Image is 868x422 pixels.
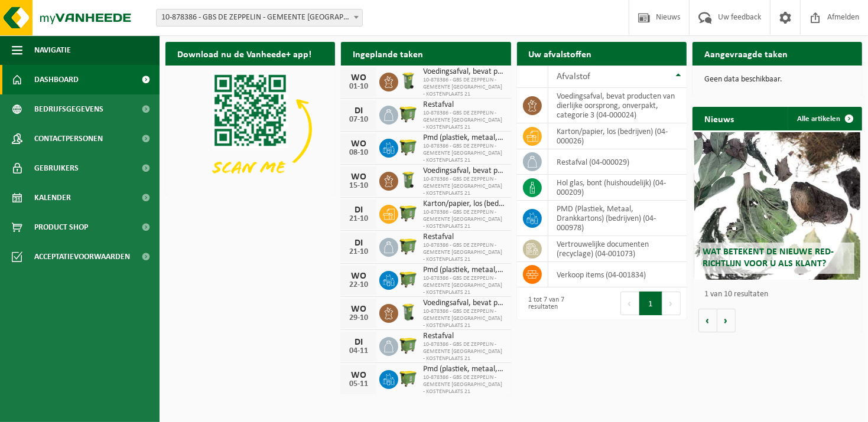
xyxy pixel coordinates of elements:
div: WO [347,305,370,314]
span: Pmd (plastiek, metaal, drankkartons) (bedrijven) [423,266,505,275]
span: 10-878386 - GBS DE ZEPPELIN - GEMEENTE [GEOGRAPHIC_DATA] - KOSTENPLAATS 21 [423,374,505,395]
span: Pmd (plastiek, metaal, drankkartons) (bedrijven) [423,365,505,374]
div: 21-10 [347,248,370,256]
td: PMD (Plastiek, Metaal, Drankkartons) (bedrijven) (04-000978) [548,201,687,236]
div: WO [347,139,370,149]
p: Geen data beschikbaar. [704,76,850,84]
td: restafval (04-000029) [548,149,687,175]
img: WB-0140-HPE-GN-50 [398,302,418,322]
span: Contactpersonen [34,124,103,153]
div: 1 tot 7 van 7 resultaten [523,290,596,316]
span: Restafval [423,233,505,242]
div: DI [347,238,370,248]
h2: Nieuws [693,107,746,130]
button: Vorige [698,309,717,332]
span: 10-878386 - GBS DE ZEPPELIN - GEMEENTE [GEOGRAPHIC_DATA] - KOSTENPLAATS 21 [423,308,505,329]
img: WB-1100-HPE-GN-50 [398,137,418,157]
a: Wat betekent de nieuwe RED-richtlijn voor u als klant? [694,132,861,280]
button: Volgende [717,309,736,332]
span: Afvalstof [557,72,591,81]
span: 10-878386 - GBS DE ZEPPELIN - GEMEENTE BEVEREN - KOSTENPLAATS 21 - HAASDONK [157,9,362,26]
td: karton/papier, los (bedrijven) (04-000026) [548,123,687,149]
span: Product Shop [34,212,88,242]
div: 01-10 [347,83,370,91]
span: 10-878386 - GBS DE ZEPPELIN - GEMEENTE [GEOGRAPHIC_DATA] - KOSTENPLAATS 21 [423,209,505,230]
span: 10-878386 - GBS DE ZEPPELIN - GEMEENTE [GEOGRAPHIC_DATA] - KOSTENPLAATS 21 [423,341,505,362]
span: 10-878386 - GBS DE ZEPPELIN - GEMEENTE [GEOGRAPHIC_DATA] - KOSTENPLAATS 21 [423,110,505,131]
button: 1 [639,292,662,315]
div: WO [347,371,370,380]
span: Navigatie [34,35,71,65]
span: 10-878386 - GBS DE ZEPPELIN - GEMEENTE BEVEREN - KOSTENPLAATS 21 - HAASDONK [156,9,363,27]
div: 08-10 [347,149,370,157]
span: Dashboard [34,65,79,94]
button: Previous [620,292,639,315]
img: Download de VHEPlus App [165,66,335,192]
a: Alle artikelen [788,107,861,130]
div: 15-10 [347,182,370,190]
span: 10-878386 - GBS DE ZEPPELIN - GEMEENTE [GEOGRAPHIC_DATA] - KOSTENPLAATS 21 [423,77,505,98]
h2: Ingeplande taken [341,42,435,65]
span: Gebruikers [34,153,79,183]
td: voedingsafval, bevat producten van dierlijke oorsprong, onverpakt, categorie 3 (04-000024) [548,88,687,123]
button: Next [662,292,681,315]
div: 05-11 [347,380,370,388]
span: Karton/papier, los (bedrijven) [423,199,505,209]
span: Restafval [423,332,505,341]
img: WB-1100-HPE-GN-50 [398,104,418,124]
div: 22-10 [347,281,370,289]
span: Kalender [34,183,71,212]
div: 04-11 [347,347,370,355]
div: DI [347,338,370,347]
span: Acceptatievoorwaarden [34,242,130,271]
img: WB-1100-HPE-GN-50 [398,368,418,388]
span: 10-878386 - GBS DE ZEPPELIN - GEMEENTE [GEOGRAPHIC_DATA] - KOSTENPLAATS 21 [423,275,505,296]
span: Voedingsafval, bevat producten van dierlijke oorsprong, onverpakt, categorie 3 [423,299,505,308]
div: 29-10 [347,314,370,322]
div: WO [347,271,370,281]
p: 1 van 10 resultaten [704,290,856,299]
div: WO [347,73,370,83]
span: Restafval [423,100,505,110]
img: WB-1100-HPE-GN-50 [398,335,418,355]
img: WB-1100-HPE-GN-50 [398,236,418,256]
img: WB-1100-HPE-GN-50 [398,269,418,289]
span: 10-878386 - GBS DE ZEPPELIN - GEMEENTE [GEOGRAPHIC_DATA] - KOSTENPLAATS 21 [423,176,505,197]
span: Wat betekent de nieuwe RED-richtlijn voor u als klant? [703,247,834,268]
div: 21-10 [347,215,370,223]
img: WB-0140-HPE-GN-50 [398,71,418,91]
div: WO [347,172,370,182]
span: 10-878386 - GBS DE ZEPPELIN - GEMEENTE [GEOGRAPHIC_DATA] - KOSTENPLAATS 21 [423,143,505,164]
span: Pmd (plastiek, metaal, drankkartons) (bedrijven) [423,133,505,143]
span: Bedrijfsgegevens [34,94,103,124]
h2: Uw afvalstoffen [517,42,604,65]
div: DI [347,205,370,215]
img: WB-1100-HPE-GN-50 [398,203,418,223]
span: Voedingsafval, bevat producten van dierlijke oorsprong, onverpakt, categorie 3 [423,67,505,77]
td: verkoop items (04-001834) [548,262,687,287]
div: 07-10 [347,116,370,124]
h2: Aangevraagde taken [693,42,799,65]
img: WB-0140-HPE-GN-50 [398,170,418,190]
div: DI [347,106,370,116]
td: hol glas, bont (huishoudelijk) (04-000209) [548,175,687,201]
td: vertrouwelijke documenten (recyclage) (04-001073) [548,236,687,262]
h2: Download nu de Vanheede+ app! [165,42,323,65]
span: 10-878386 - GBS DE ZEPPELIN - GEMEENTE [GEOGRAPHIC_DATA] - KOSTENPLAATS 21 [423,242,505,263]
span: Voedingsafval, bevat producten van dierlijke oorsprong, onverpakt, categorie 3 [423,166,505,176]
